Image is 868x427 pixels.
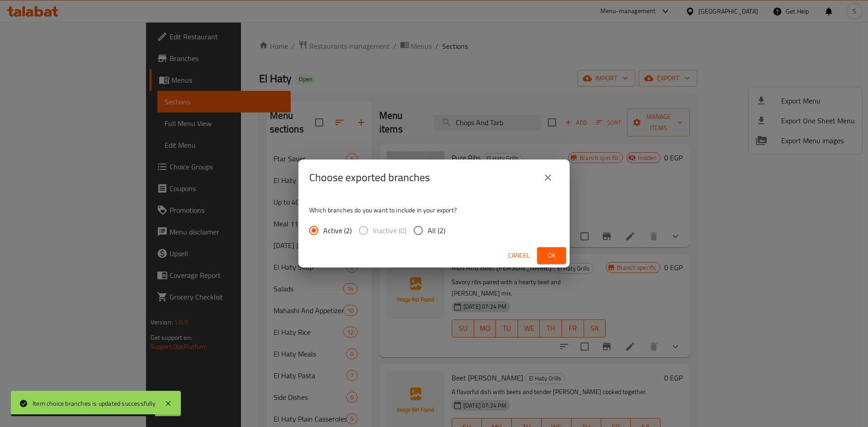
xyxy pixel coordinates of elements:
span: Ok [544,250,559,261]
button: Ok [537,247,566,264]
div: Item choice branches is updated successfully [33,399,156,408]
span: Active (2) [323,225,352,236]
span: All (2) [428,225,445,236]
span: Inactive (0) [373,225,406,236]
button: Cancel [505,247,533,264]
p: Which branches do you want to include in your export? [309,206,559,215]
button: close [537,167,559,188]
span: Cancel [508,250,530,261]
h2: Choose exported branches [309,170,430,185]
